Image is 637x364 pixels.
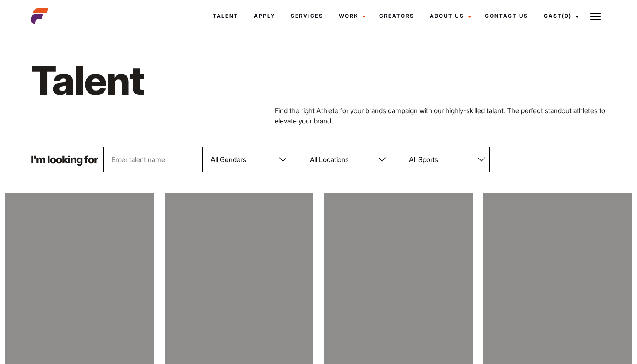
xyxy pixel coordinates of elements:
a: Services [283,4,331,28]
a: Work [331,4,371,28]
a: Apply [246,4,283,28]
img: cropped-aefm-brand-fav-22-square.png [31,7,48,25]
h1: Talent [31,55,362,105]
img: Burger icon [590,11,601,22]
p: I'm looking for [31,154,98,165]
span: (0) [562,13,572,19]
a: Cast(0) [536,4,585,28]
a: Contact Us [477,4,536,28]
p: Find the right Athlete for your brands campaign with our highly-skilled talent. The perfect stand... [275,105,606,126]
a: Talent [205,4,246,28]
input: Enter talent name [103,147,192,172]
a: About Us [422,4,477,28]
a: Creators [371,4,422,28]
